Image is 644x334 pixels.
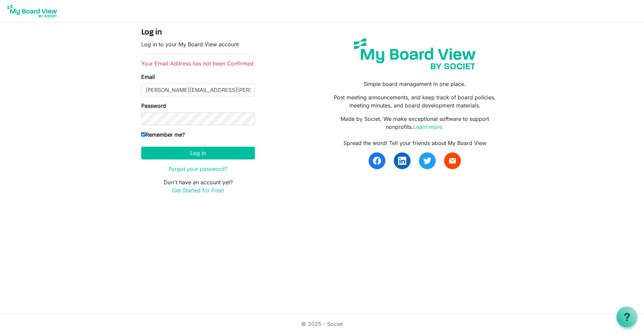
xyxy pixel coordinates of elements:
[327,139,503,147] div: Spread the word! Tell your friends about My Board View
[327,93,503,109] p: Post meeting announcements, and keep track of board policies, meeting minutes, and board developm...
[327,80,503,88] p: Simple board management in one place.
[141,147,255,159] button: Log in
[141,178,255,194] p: Don't have an account yet?
[423,157,431,165] img: twitter.svg
[141,73,155,81] label: Email
[169,165,227,172] a: Forgot your password?
[141,132,146,137] input: Remember me?
[172,187,224,194] a: Get Started for Free!
[141,40,255,48] p: Log in to your My Board View account
[301,321,343,327] a: © 2025 - Societ
[141,102,166,110] label: Password
[141,131,185,139] label: Remember me?
[413,124,444,130] a: Learn more.
[5,3,59,19] img: My Board View Logo
[349,33,481,75] img: my-board-view-societ.svg
[141,28,255,38] h4: Log in
[398,157,406,165] img: linkedin.svg
[141,59,255,67] li: Your Email Address has not been Confirmed
[448,157,457,165] span: email
[327,115,503,131] p: Made by Societ. We make exceptional software to support nonprofits.
[373,157,381,165] img: facebook.svg
[444,152,461,169] a: email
